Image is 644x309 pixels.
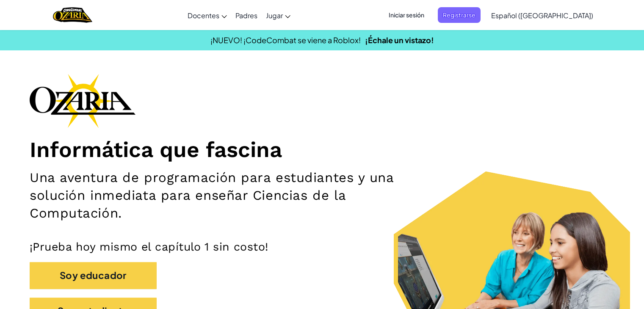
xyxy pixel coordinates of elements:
img: Home [53,6,92,24]
h1: Informática que fascina [30,136,614,163]
button: Iniciar sesión [384,7,429,23]
span: ¡NUEVO! ¡CodeCombat se viene a Roblox! [210,35,361,45]
a: ¡Échale un vistazo! [365,35,434,45]
a: Padres [231,4,262,27]
img: Ozaria branding logo [30,74,135,128]
span: Docentes [188,11,219,20]
a: Ozaria by CodeCombat logo [53,6,92,24]
a: Español ([GEOGRAPHIC_DATA]) [487,4,597,27]
button: Registrarse [438,7,481,23]
span: Español ([GEOGRAPHIC_DATA]) [491,11,593,20]
a: Docentes [183,4,231,27]
button: Soy educador [30,262,157,289]
a: Jugar [262,4,295,27]
p: ¡Prueba hoy mismo el capítulo 1 sin costo! [30,240,614,254]
h2: Una aventura de programación para estudiantes y una solución inmediata para enseñar Ciencias de l... [30,169,421,223]
span: Jugar [266,11,283,20]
